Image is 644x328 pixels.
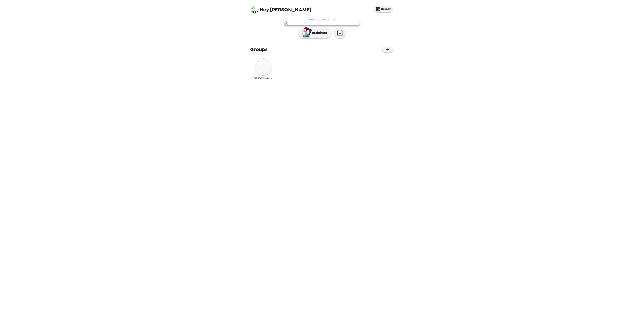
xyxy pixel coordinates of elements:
img: profile pic [251,6,259,13]
button: IDcode [374,6,393,12]
span: [US_STATE] Inst of Tech - Career Services [254,77,273,79]
span: [PERSON_NAME] [251,4,312,12]
button: Backdrops [298,27,331,38]
span: Groups [250,46,268,53]
img: user [284,21,360,25]
span: Hey [260,6,269,13]
span: [PERSON_NAME] , [DATE] [309,18,335,21]
img: New Jersey Inst of Tech - Career Services [255,58,272,75]
p: Backdrops [310,31,327,35]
